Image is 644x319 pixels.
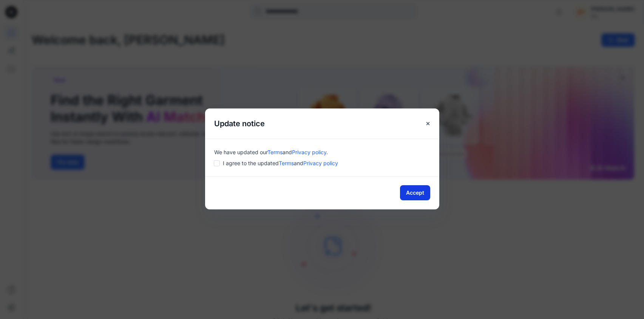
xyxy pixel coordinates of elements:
a: Terms [279,160,294,166]
span: and [283,149,292,155]
a: Privacy policy [303,160,338,166]
h5: Update notice [205,108,274,139]
div: We have updated our . [214,148,430,156]
span: I agree to the updated [223,159,338,167]
span: and [294,160,303,166]
button: Close [421,117,435,130]
a: Privacy policy [292,149,326,155]
a: Terms [267,149,283,155]
button: Accept [400,185,430,200]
